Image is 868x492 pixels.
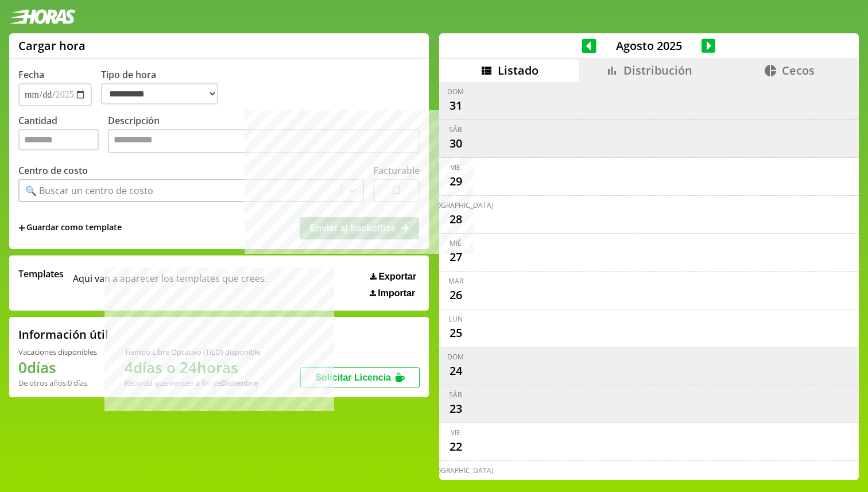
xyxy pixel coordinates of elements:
[447,96,465,115] div: 31
[447,248,465,266] div: 27
[18,347,97,357] div: Vacaciones disponibles
[18,222,25,234] span: +
[449,238,462,248] div: mié
[108,129,420,153] textarea: Descripción
[418,200,494,210] div: [DEMOGRAPHIC_DATA]
[18,378,97,388] div: De otros años: 0 días
[449,125,462,134] div: sáb
[447,400,465,418] div: 23
[221,378,258,388] b: Diciembre
[439,82,859,478] div: scrollable content
[18,222,122,234] span: +Guardar como template
[300,367,420,388] button: Solicitar Licencia
[447,352,464,362] div: dom
[18,114,108,156] label: Cantidad
[125,378,261,388] div: Recordá que vencen a fin de
[101,68,227,106] label: Tipo de hora
[125,347,261,357] div: Tiempo Libre Optativo (TiLO) disponible
[18,129,99,150] input: Cantidad
[447,172,465,191] div: 29
[447,437,465,456] div: 22
[449,390,462,400] div: sáb
[373,164,420,177] label: Facturable
[73,268,267,299] span: Aqui van a aparecer los templates que crees.
[596,38,702,53] span: Agosto 2025
[447,362,465,380] div: 24
[447,210,465,228] div: 28
[447,87,464,96] div: dom
[18,38,86,53] h1: Cargar hora
[447,134,465,153] div: 30
[108,114,420,156] label: Descripción
[498,63,538,78] span: Listado
[18,68,44,81] label: Fecha
[447,324,465,342] div: 25
[25,184,153,197] div: 🔍 Buscar un centro de costo
[18,268,64,280] span: Templates
[449,314,463,324] div: lun
[378,288,415,299] span: Importar
[418,466,494,475] div: [DEMOGRAPHIC_DATA]
[9,9,76,24] img: logotipo
[125,357,261,378] h1: 4 días o 24 horas
[101,83,218,104] select: Tipo de hora
[451,428,460,437] div: vie
[367,271,420,282] button: Exportar
[782,63,815,78] span: Cecos
[18,327,108,342] h2: Información útil
[378,272,416,282] span: Exportar
[18,357,97,378] h1: 0 días
[448,276,463,286] div: mar
[18,164,88,177] label: Centro de costo
[623,63,692,78] span: Distribución
[447,286,465,304] div: 26
[451,162,460,172] div: vie
[315,373,391,382] span: Solicitar Licencia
